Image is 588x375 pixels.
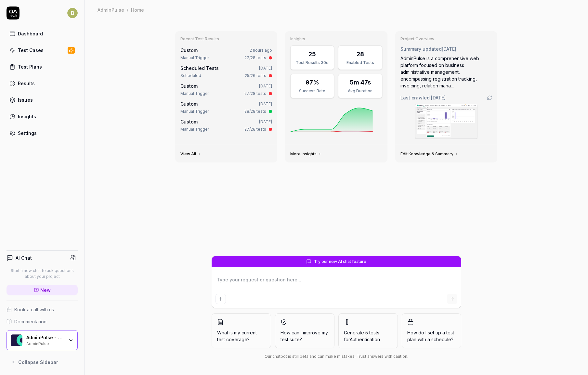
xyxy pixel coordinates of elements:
img: AdminPulse - 0475.384.429 Logo [11,334,22,346]
div: 27/28 tests [244,126,266,132]
a: Book a call with us [7,306,78,313]
span: Generate 5 tests for Authentication [344,330,380,342]
div: Results [18,80,35,87]
a: Documentation [7,318,78,325]
a: Custom[DATE]Manual Trigger27/28 tests [179,117,274,134]
span: Custom [180,47,198,53]
a: Issues [7,94,78,106]
time: [DATE] [259,66,272,71]
div: Manual Trigger [180,55,209,61]
time: [DATE] [259,119,272,124]
button: How do I set up a test plan with a schedule? [402,313,461,348]
a: Test Plans [7,60,78,73]
a: Test Cases [7,44,78,57]
a: Go to crawling settings [487,95,492,100]
h4: AI Chat [16,254,32,261]
div: AdminPulse - 0475.384.429 [26,335,64,341]
div: Test Cases [18,47,44,54]
div: 27/28 tests [244,55,266,61]
div: Settings [18,130,37,136]
span: Last crawled [400,94,446,101]
button: What is my current test coverage? [212,313,271,348]
span: Custom [180,101,198,107]
span: B [67,8,78,18]
p: Start a new chat to ask questions about your project [7,268,78,279]
span: How can I improve my test suite? [281,329,329,343]
h3: Recent Test Results [180,36,272,42]
time: 2 hours ago [250,48,272,53]
time: [DATE] [442,46,456,52]
div: 97% [306,78,319,87]
time: [DATE] [259,84,272,88]
a: Custom2 hours agoManual Trigger27/28 tests [179,45,274,62]
a: New [7,285,78,295]
a: Results [7,77,78,90]
div: 28/28 tests [244,109,266,114]
span: What is my current test coverage? [217,329,266,343]
a: Custom[DATE]Manual Trigger28/28 tests [179,99,274,116]
div: 5m 47s [350,78,371,87]
span: New [40,287,51,293]
div: 27/28 tests [244,91,266,97]
div: Manual Trigger [180,126,209,132]
span: Custom [180,119,198,124]
a: Insights [7,110,78,123]
span: Try our new AI chat feature [314,259,366,265]
div: / [127,6,128,13]
button: How can I improve my test suite? [275,313,334,348]
div: Avg Duration [342,88,378,94]
button: AdminPulse - 0475.384.429 LogoAdminPulse - 0475.384.429AdminPulse [7,330,78,350]
div: Our chatbot is still beta and can make mistakes. Trust answers with caution. [212,354,461,359]
div: AdminPulse is a comprehensive web platform focused on business administrative management, encompa... [400,55,492,89]
h3: Project Overview [400,36,492,42]
a: View All [180,151,201,157]
time: [DATE] [431,95,446,100]
div: Dashboard [18,30,43,37]
span: Custom [180,83,198,89]
span: Documentation [14,318,46,325]
div: Success Rate [294,88,330,94]
button: Add attachment [216,294,226,304]
a: Scheduled Tests [180,65,219,71]
div: 25 [308,50,316,58]
div: Test Plans [18,63,42,70]
span: Book a call with us [14,306,54,313]
div: Issues [18,97,33,103]
button: Collapse Sidebar [7,356,78,369]
div: Home [131,6,144,13]
span: Summary updated [400,46,442,52]
div: Test Results 30d [294,60,330,66]
a: Scheduled Tests[DATE]Scheduled25/26 tests [179,63,274,80]
time: [DATE] [259,101,272,106]
a: Settings [7,127,78,139]
span: How do I set up a test plan with a schedule? [407,329,456,343]
button: Generate 5 tests forAuthentication [338,313,398,348]
div: Manual Trigger [180,91,209,97]
div: Scheduled [180,73,201,79]
button: B [67,6,78,19]
div: Enabled Tests [342,60,378,66]
div: 25/26 tests [245,73,266,79]
div: AdminPulse [26,341,64,346]
img: Screenshot [415,104,477,138]
a: Dashboard [7,27,78,40]
a: Edit Knowledge & Summary [400,151,459,157]
div: Manual Trigger [180,109,209,114]
div: Insights [18,113,36,120]
div: AdminPulse [98,6,124,13]
a: More Insights [290,151,322,157]
h3: Insights [290,36,382,42]
a: Custom[DATE]Manual Trigger27/28 tests [179,81,274,98]
div: 28 [357,50,364,58]
span: Collapse Sidebar [18,359,58,366]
